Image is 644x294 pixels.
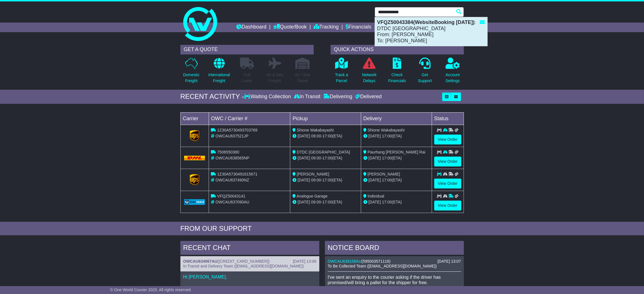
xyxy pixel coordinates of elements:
a: View Order [434,135,461,144]
span: [DATE] [368,200,381,204]
img: GetCarrierServiceLogo [184,199,205,205]
span: [PERSON_NAME] [368,172,400,176]
span: 17:00 [382,178,392,182]
strong: VFQZ50043384(WebsiteBooking [DATE]) [377,19,475,25]
span: 09:00 [311,200,321,204]
span: 1Z30A5730491615671 [217,172,257,176]
a: OWCAU638158AU [328,259,362,264]
span: [DATE] [298,156,310,160]
span: [DATE] [298,178,310,182]
a: CheckFinancials [388,57,406,87]
div: NOTICE BOARD [325,241,464,256]
span: In Transit and Delivery Team ([EMAIL_ADDRESS][DOMAIN_NAME]) [183,264,304,268]
div: - (ETA) [292,199,359,205]
span: 7506550380 [217,150,239,154]
span: 17:00 [322,200,332,204]
div: [DATE] 13:06 [293,259,316,264]
div: Delivered [354,94,382,100]
span: [PERSON_NAME] [297,172,329,176]
div: RECENT CHAT [180,241,319,256]
div: ( ) [328,259,461,264]
div: (ETA) [363,177,429,183]
div: In Transit [292,94,322,100]
p: I've sent an enquiry to the courier asking if the driver has promised/will bring a pallet for the... [328,275,461,285]
span: Shione Wakabayashi [368,128,405,132]
div: Waiting Collection [244,94,292,100]
p: International Freight [208,72,230,84]
a: View Order [434,201,461,210]
div: - (ETA) [292,177,359,183]
span: [DATE] [298,134,310,138]
div: QUICK ACTIONS [331,45,464,54]
a: InternationalFreight [208,57,230,87]
div: FROM OUR SUPPORT [180,225,464,233]
span: [DATE] [298,200,310,204]
a: Tracking [314,23,339,32]
span: Individual [368,194,384,198]
span: OWCAU637490NZ [215,178,249,182]
span: OWCAU638565NP [215,156,249,160]
span: 09:00 [311,134,321,138]
p: Account Settings [446,72,460,84]
span: [CREDIT_CARD_NUMBER] [219,259,268,264]
td: Status [432,112,464,125]
span: DTDC [GEOGRAPHIC_DATA] [297,150,350,154]
span: 17:00 [382,200,392,204]
span: [DATE] [368,156,381,160]
a: Financials [346,23,371,32]
span: 17:00 [382,156,392,160]
td: Pickup [290,112,361,125]
td: OWC / Carrier # [209,112,290,125]
div: [DATE] 13:07 [437,259,461,264]
p: Network Delays [362,72,376,84]
span: Shione Wakabayashi [297,128,334,132]
span: [DATE] [368,134,381,138]
span: VFQZ50043141 [217,194,245,198]
div: GET A QUOTE [180,45,314,54]
p: Domestic Freight [183,72,199,84]
span: Analogue Garage [296,194,328,198]
span: Paurhang [PERSON_NAME] Rai [368,150,425,154]
span: [DATE] [368,178,381,182]
div: RECENT ACTIVITY - [180,93,244,101]
a: AccountSettings [445,57,460,87]
img: DHL.png [184,156,205,160]
p: Get Support [418,72,432,84]
span: 595003571116 [363,259,389,264]
span: 17:00 [322,178,332,182]
a: View Order [434,179,461,188]
span: OWCAU637090AU [215,200,249,204]
span: OWCAU637521JP [215,134,248,138]
span: 17:00 [322,156,332,160]
span: 09:00 [311,178,321,182]
div: ( ) [183,259,316,264]
a: Quote/Book [273,23,307,32]
p: Track a Parcel [335,72,348,84]
div: - (ETA) [292,155,359,161]
p: Air / Sea Depot [295,72,310,84]
img: GetCarrierServiceLogo [190,130,199,141]
div: (ETA) [363,155,429,161]
a: Dashboard [236,23,267,32]
div: : DTDC [GEOGRAPHIC_DATA] From: [PERSON_NAME] To: [PERSON_NAME] [375,17,487,46]
img: GetCarrierServiceLogo [190,174,199,185]
span: 17:00 [322,134,332,138]
a: OWCAU634067AU [183,259,217,264]
div: Delivering [322,94,354,100]
td: Delivery [361,112,432,125]
a: View Order [434,157,461,166]
span: 09:00 [311,156,321,160]
p: Check Financials [388,72,406,84]
div: (ETA) [363,133,429,139]
a: DomesticFreight [183,57,200,87]
span: 17:00 [382,134,392,138]
div: (ETA) [363,199,429,205]
p: Hi [PERSON_NAME], [183,274,316,280]
td: Carrier [180,112,209,125]
a: NetworkDelays [362,57,377,87]
p: Full Loads [240,72,254,84]
div: - (ETA) [292,133,359,139]
span: To Be Collected Team ([EMAIL_ADDRESS][DOMAIN_NAME]) [328,264,437,268]
p: Air & Sea Freight [267,72,283,84]
span: © One World Courier 2025. All rights reserved. [110,288,192,292]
